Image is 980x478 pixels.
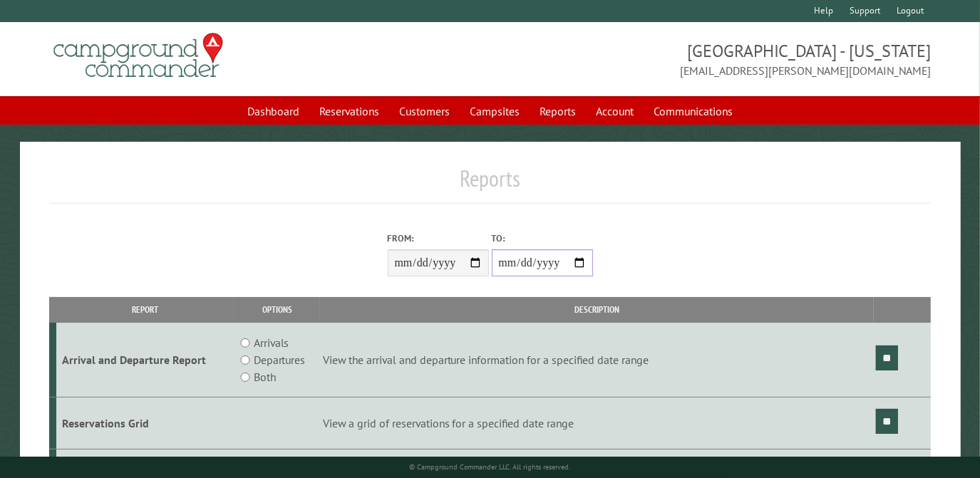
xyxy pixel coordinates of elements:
label: To: [492,232,593,245]
td: Reservations Grid [56,398,234,450]
td: View the arrival and departure information for a specified date range [320,323,874,398]
td: Arrival and Departure Report [56,323,234,398]
a: Dashboard [239,98,308,125]
label: Departures [254,351,306,368]
label: From: [388,232,489,245]
label: Arrivals [254,334,289,351]
th: Options [234,297,320,322]
a: Reports [531,98,584,125]
a: Reservations [311,98,388,125]
a: Customers [391,98,458,125]
a: Communications [645,98,741,125]
td: View a grid of reservations for a specified date range [320,398,874,450]
label: Both [254,368,276,385]
h1: Reports [49,165,932,204]
small: © Campground Commander LLC. All rights reserved. [410,462,571,472]
th: Description [320,297,874,322]
a: Account [587,98,642,125]
img: Campground Commander [49,28,227,83]
span: [GEOGRAPHIC_DATA] - [US_STATE] [EMAIL_ADDRESS][PERSON_NAME][DOMAIN_NAME] [490,39,932,79]
th: Report [56,297,234,322]
a: Campsites [461,98,528,125]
